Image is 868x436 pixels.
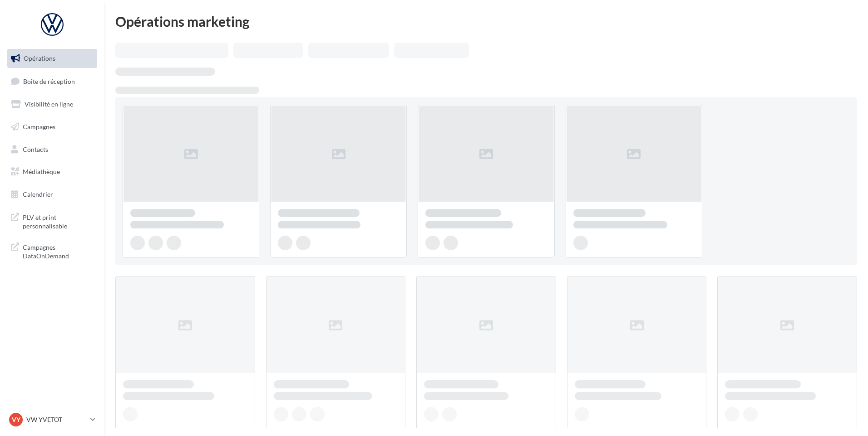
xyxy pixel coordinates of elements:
[5,162,99,181] a: Médiathèque
[5,208,99,234] a: PLV et print personnalisable
[23,77,75,85] span: Boîte de réception
[5,185,99,204] a: Calendrier
[5,72,99,91] a: Boîte de réception
[5,49,99,68] a: Opérations
[23,241,94,261] span: Campagnes DataOnDemand
[7,411,97,428] a: VY VW YVETOT
[5,237,99,264] a: Campagnes DataOnDemand
[23,145,48,153] span: Contacts
[25,100,73,108] span: Visibilité en ligne
[115,15,857,28] div: Opérations marketing
[23,211,94,231] span: PLV et print personnalisable
[23,190,53,198] span: Calendrier
[23,168,60,175] span: Médiathèque
[24,54,55,62] span: Opérations
[26,415,87,424] p: VW YVETOT
[12,415,20,424] span: VY
[5,117,99,136] a: Campagnes
[5,95,99,114] a: Visibilité en ligne
[23,123,55,131] span: Campagnes
[5,140,99,159] a: Contacts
